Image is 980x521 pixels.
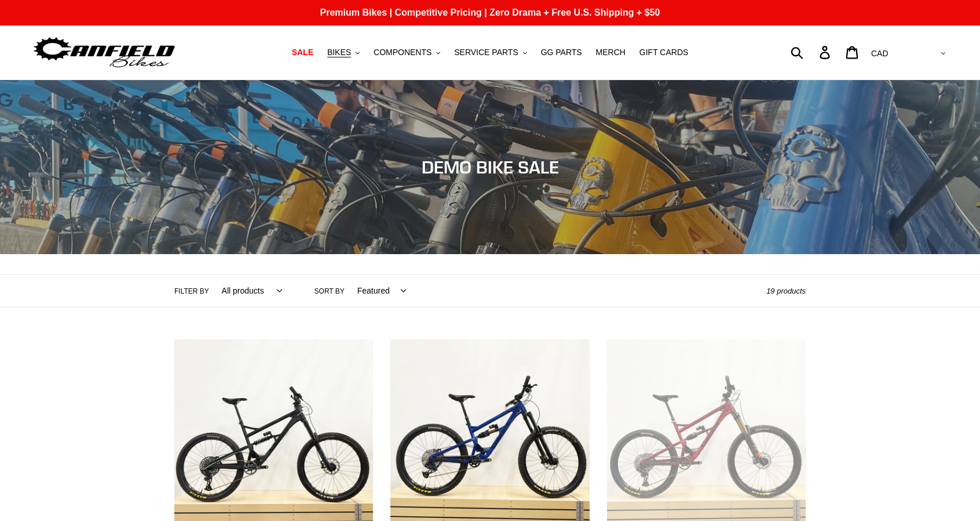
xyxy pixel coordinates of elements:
span: SERVICE PARTS [454,48,518,57]
button: BIKES [321,45,365,60]
input: Search [797,39,827,65]
span: 19 products [766,287,806,295]
span: DEMO BIKE SALE [422,157,559,178]
a: GIFT CARDS [634,45,694,60]
img: Canfield Bikes [32,34,177,71]
label: Sort by [315,286,345,296]
span: GG PARTS [541,48,582,57]
button: COMPONENTS [368,45,446,60]
span: MERCH [596,48,626,57]
span: GIFT CARDS [639,48,689,57]
button: SERVICE PARTS [448,45,532,60]
a: SALE [286,45,319,60]
a: MERCH [590,45,631,60]
span: COMPONENTS [374,48,432,57]
span: BIKES [327,48,351,57]
span: SALE [292,48,313,57]
label: Filter by [174,286,209,296]
a: GG PARTS [535,45,588,60]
